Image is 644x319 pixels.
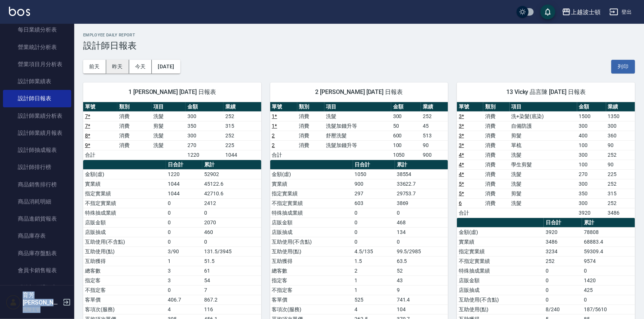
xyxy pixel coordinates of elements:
td: 0 [544,266,582,276]
td: 自備防護 [510,121,577,131]
td: 互助使用(點) [457,305,544,314]
td: 2 [353,266,395,276]
td: 0 [166,198,202,208]
td: 0 [166,285,202,295]
th: 累計 [395,160,448,170]
td: 360 [606,131,635,140]
td: 270 [577,169,606,179]
td: 252 [606,150,635,160]
td: 消費 [483,111,510,121]
td: 1044 [166,179,202,189]
img: Logo [9,7,30,16]
td: 洗髮 [151,131,186,140]
td: 消費 [117,121,151,131]
td: 2070 [202,218,261,227]
td: 不指定客 [270,285,353,295]
td: 4 [353,305,395,314]
td: 0 [353,218,395,227]
td: 0 [202,237,261,247]
td: 消費 [117,111,151,121]
td: 1.5 [353,256,395,266]
td: 特殊抽成業績 [83,208,166,218]
td: 187/5610 [582,305,635,314]
td: 50 [391,121,421,131]
span: 1 [PERSON_NAME] [DATE] 日報表 [92,88,252,96]
td: 特殊抽成業績 [457,266,544,276]
td: 互助使用(不含點) [270,237,353,247]
td: 客項次(服務) [270,305,353,314]
td: 1350 [606,111,635,121]
td: 客單價 [83,295,166,305]
td: 3486 [606,208,635,218]
td: 消費 [483,160,510,169]
td: 468 [395,218,448,227]
td: 68883.4 [582,237,635,247]
td: 300 [577,198,606,208]
td: 513 [421,131,448,140]
p: 高階主管 [23,306,61,313]
td: 0 [582,266,635,276]
td: 洗髮 [151,140,186,150]
td: 252 [421,111,448,121]
td: 實業績 [457,237,544,247]
th: 項目 [510,102,577,112]
a: 商品進銷貨報表 [3,210,71,227]
td: 225 [223,140,261,150]
td: 0 [202,208,261,218]
td: 洗髮 [324,111,391,121]
td: 0 [395,208,448,218]
td: 1220 [186,150,223,160]
table: a dense table [457,102,635,218]
td: 店販抽成 [270,227,353,237]
td: 99.5/2985 [395,247,448,256]
td: 不指定實業績 [270,198,353,208]
td: 合計 [270,150,297,160]
span: 13 Vicky 品言陳 [DATE] 日報表 [466,88,626,96]
td: 指定客 [270,276,353,285]
td: 洗髮 [510,150,577,160]
td: 1 [353,276,395,285]
td: 38554 [395,169,448,179]
a: 會員卡銷售報表 [3,262,71,279]
td: 900 [353,179,395,189]
td: 特殊抽成業績 [270,208,353,218]
td: 90 [606,160,635,169]
td: 42710.6 [202,189,261,198]
td: 43 [395,276,448,285]
th: 類別 [483,102,510,112]
td: 0 [166,208,202,218]
td: 店販金額 [83,218,166,227]
td: 0 [166,218,202,227]
td: 131.5/3945 [202,247,261,256]
td: 1500 [577,111,606,121]
td: 1044 [223,150,261,160]
a: 商品銷售排行榜 [3,176,71,193]
td: 603 [353,198,395,208]
table: a dense table [270,102,448,160]
button: 列印 [611,60,635,74]
a: 設計師抽成報表 [3,141,71,159]
th: 單號 [457,102,483,112]
td: 消費 [483,169,510,179]
td: 1 [353,285,395,295]
td: 52902 [202,169,261,179]
td: 實業績 [270,179,353,189]
td: 7 [202,285,261,295]
td: 合計 [83,150,117,160]
td: 600 [391,131,421,140]
td: 剪髮 [510,189,577,198]
td: 消費 [483,189,510,198]
td: 252 [223,111,261,121]
button: save [540,4,555,19]
td: 互助使用(點) [83,247,166,256]
td: 互助獲得 [83,256,166,266]
td: 3 [166,266,202,276]
td: 1220 [166,169,202,179]
a: 營業項目月分析表 [3,56,71,73]
td: 252 [223,131,261,140]
td: 104 [395,305,448,314]
th: 日合計 [353,160,395,170]
button: 前天 [83,60,106,74]
td: 店販抽成 [83,227,166,237]
td: 消費 [297,121,324,131]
